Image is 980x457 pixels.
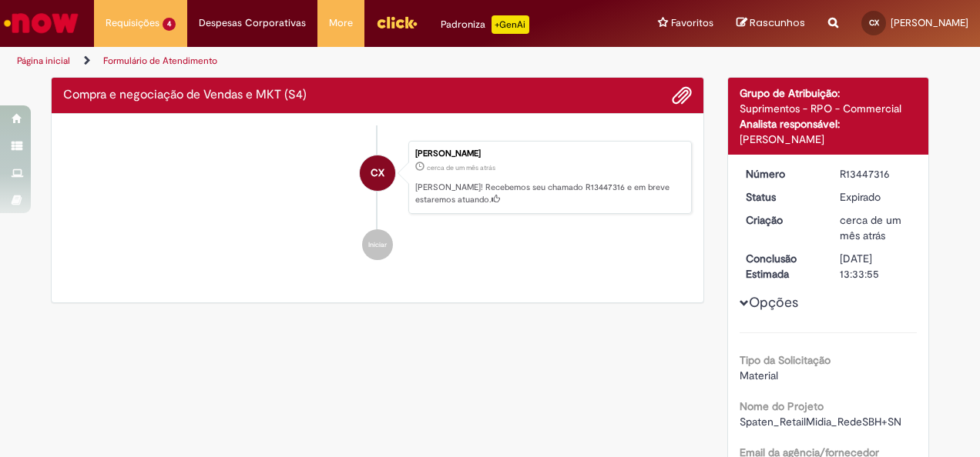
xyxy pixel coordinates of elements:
div: Grupo de Atribuição: [740,85,918,101]
div: R13447316 [840,166,911,182]
div: [PERSON_NAME] [740,132,918,147]
span: cerca de um mês atrás [427,163,495,172]
a: Rascunhos [737,16,805,31]
span: cerca de um mês atrás [840,213,901,242]
div: Padroniza [441,15,529,34]
div: [PERSON_NAME] [415,149,683,158]
dt: Número [734,166,829,182]
img: click_logo_yellow_360x200.png [376,11,418,34]
span: More [329,15,353,31]
div: Claudia Perdigao Xavier [360,155,395,191]
dt: Status [734,189,829,205]
button: Adicionar anexos [672,85,692,105]
span: Favoritos [671,15,713,31]
b: Tipo da Solicitação [740,353,831,367]
li: Claudia Perdigao Xavier [63,141,692,215]
span: Despesas Corporativas [199,15,306,31]
ul: Histórico de tíquete [63,125,692,276]
div: Analista responsável: [740,116,918,132]
span: Spaten_RetailMidia_RedeSBH+SN [740,415,901,429]
ul: Trilhas de página [12,47,642,75]
p: [PERSON_NAME]! Recebemos seu chamado R13447316 e em breve estaremos atuando. [415,182,683,205]
img: ServiceNow [2,8,81,38]
time: 26/08/2025 10:15:41 [840,213,901,242]
dt: Criação [734,212,829,228]
span: Requisições [106,15,159,31]
span: CX [869,18,879,28]
a: Formulário de Atendimento [103,55,217,67]
dt: Conclusão Estimada [734,251,829,282]
p: +GenAi [492,15,529,34]
b: Nome do Projeto [740,399,824,413]
span: 4 [163,18,176,31]
div: Expirado [840,189,911,205]
span: CX [371,155,384,192]
time: 26/08/2025 10:15:41 [427,163,495,172]
span: Material [740,369,778,382]
span: [PERSON_NAME] [891,16,968,29]
div: 26/08/2025 10:15:41 [840,212,911,243]
a: Página inicial [17,55,70,67]
div: [DATE] 13:33:55 [840,251,911,282]
span: Rascunhos [750,15,805,30]
div: Suprimentos - RPO - Commercial [740,101,918,116]
h2: Compra e negociação de Vendas e MKT (S4) Histórico de tíquete [63,88,307,102]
